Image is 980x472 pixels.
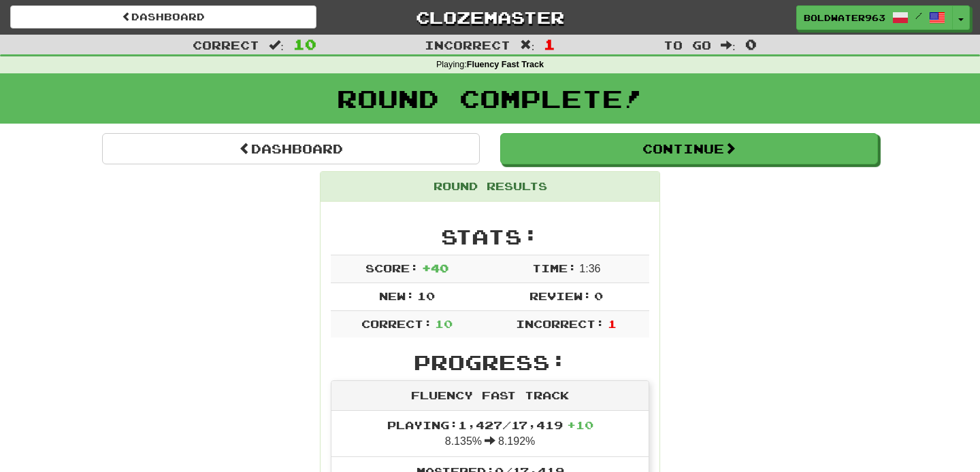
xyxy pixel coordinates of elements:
span: Incorrect: [516,317,604,330]
a: Clozemaster [337,5,643,29]
span: To go [664,38,711,52]
span: Review: [529,289,591,302]
span: 1 : 36 [579,263,600,274]
span: + 10 [567,418,593,431]
span: + 40 [422,261,448,274]
span: 0 [745,36,757,52]
span: Incorrect [425,38,510,52]
span: Score: [365,261,419,274]
strong: Fluency Fast Track [467,60,544,69]
span: New: [379,289,414,302]
h2: Stats: [331,225,649,248]
span: Correct [193,38,259,52]
span: BoldWater963 [804,12,885,24]
h2: Progress: [331,351,649,374]
span: 10 [293,36,316,52]
span: 10 [435,317,453,330]
span: Correct: [361,317,432,330]
a: Dashboard [10,5,316,29]
span: Playing: 1,427 / 17,419 [387,418,593,431]
span: 0 [594,289,603,302]
span: : [721,39,736,51]
span: 1 [544,36,555,52]
a: BoldWater963 / [796,5,953,30]
span: 10 [417,289,435,302]
div: Round Results [321,172,659,202]
span: / [915,11,922,20]
span: 1 [608,317,617,330]
span: : [520,39,535,51]
li: 8.135% 8.192% [331,411,649,457]
button: Continue [500,133,878,164]
div: Fluency Fast Track [331,381,649,411]
h1: Round Complete! [5,85,975,112]
span: Time: [532,261,576,274]
a: Dashboard [102,133,480,164]
span: : [269,39,284,51]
